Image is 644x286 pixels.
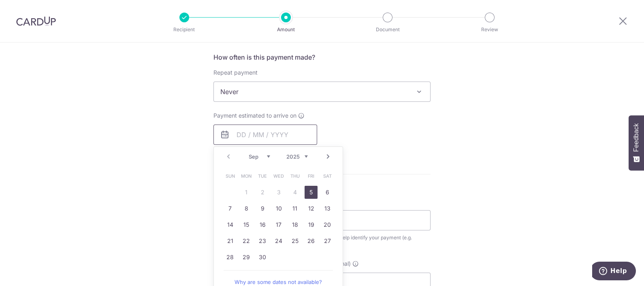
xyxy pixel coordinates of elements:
a: 18 [288,218,301,231]
a: 9 [256,202,269,215]
span: Thursday [288,170,301,183]
a: 12 [305,202,318,215]
a: 11 [288,202,301,215]
span: Friday [305,170,318,183]
span: Monday [240,170,253,183]
iframe: Opens a widget where you can find more information [592,262,636,282]
a: 19 [305,218,318,231]
a: 24 [272,234,285,247]
a: 10 [272,202,285,215]
a: 7 [224,202,237,215]
span: Feedback [633,123,640,152]
a: 20 [321,218,334,231]
span: Payment estimated to arrive on [213,112,296,120]
span: Wednesday [272,170,285,183]
a: 25 [288,234,301,247]
a: 21 [224,234,237,247]
img: CardUp [16,16,56,26]
a: Next [323,152,333,161]
span: Never [213,82,431,102]
a: 22 [240,234,253,247]
a: 14 [224,218,237,231]
p: Review [460,26,520,34]
h5: How often is this payment made? [213,52,431,62]
a: 29 [240,251,253,264]
span: Saturday [321,170,334,183]
a: 26 [305,234,318,247]
span: Sunday [224,170,237,183]
label: Repeat payment [213,69,258,77]
a: 28 [224,251,237,264]
button: Feedback - Show survey [629,115,644,170]
span: Tuesday [256,170,269,183]
a: 8 [240,202,253,215]
a: 13 [321,202,334,215]
a: 15 [240,218,253,231]
p: Document [358,26,418,34]
p: Amount [256,26,316,34]
a: 27 [321,234,334,247]
a: 6 [321,186,334,199]
a: 16 [256,218,269,231]
a: 30 [256,251,269,264]
input: DD / MM / YYYY [213,125,317,145]
a: 23 [256,234,269,247]
a: 5 [305,186,318,199]
span: Never [214,82,430,101]
p: Recipient [154,26,214,34]
a: 17 [272,218,285,231]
